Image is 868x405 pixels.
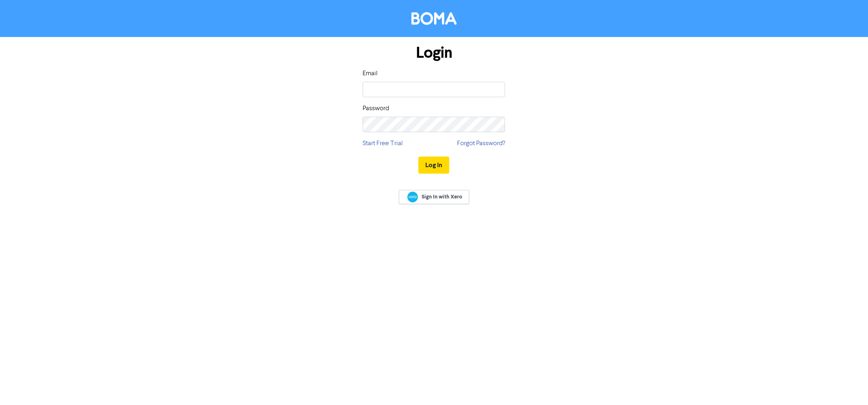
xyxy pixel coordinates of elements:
span: Sign In with Xero [422,193,462,200]
label: Email [363,69,378,78]
img: BOMA Logo [411,12,457,25]
a: Sign In with Xero [399,190,469,204]
button: Log In [418,157,449,174]
a: Forgot Password? [457,139,505,148]
h1: Login [363,44,505,62]
a: Start Free Trial [363,139,403,148]
iframe: Chat Widget [827,366,868,405]
img: Xero logo [407,192,418,202]
label: Password [363,104,389,113]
